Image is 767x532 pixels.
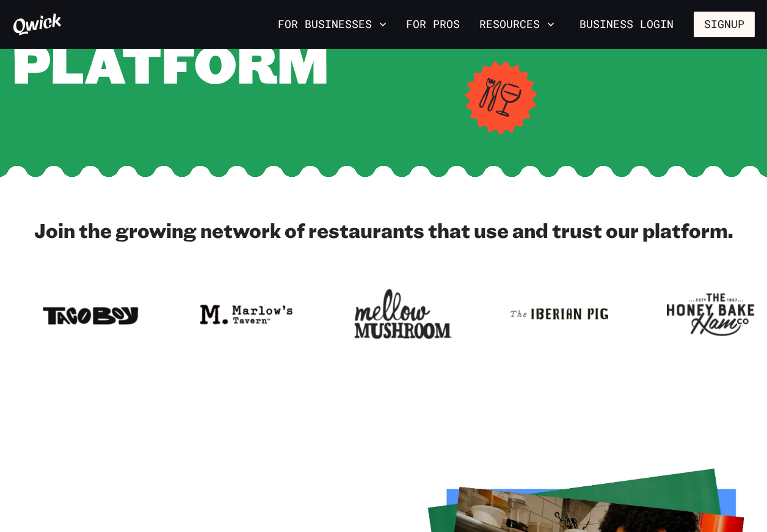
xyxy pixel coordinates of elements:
button: Signup [694,12,755,37]
a: For Pros [401,14,465,35]
button: Resources [474,14,559,35]
a: Business Login [569,12,684,37]
img: Logo for Mellow Mushroom [354,281,452,347]
img: Logo for Taco Boy [42,281,139,347]
img: Logo for Marlow's Tavern [198,281,296,347]
h2: Join the growing network of restaurants that use and trust our platform. [12,218,755,242]
img: Logo for Honeybaked Ham [667,281,765,347]
button: For Businesses [273,14,391,35]
img: Logo for Iberian Pig [511,281,608,347]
